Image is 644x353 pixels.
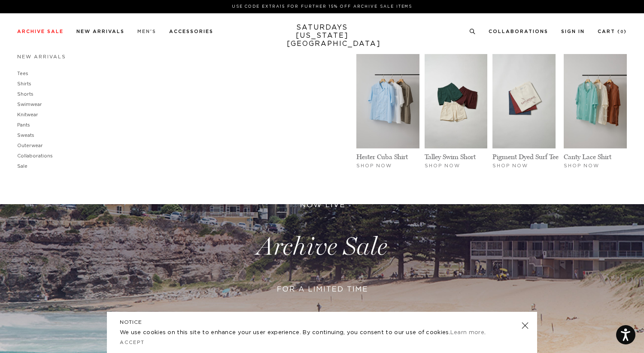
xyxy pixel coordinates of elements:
a: Sale [17,164,27,169]
p: Use Code EXTRA15 for Further 15% Off Archive Sale Items [21,3,623,10]
a: Archive Sale [17,29,64,34]
a: Canty Lace Shirt [564,153,611,161]
a: New Arrivals [76,29,125,34]
a: Accessories [169,29,213,34]
a: Talley Swim Short [425,153,476,161]
h5: NOTICE [120,318,524,326]
a: SATURDAYS[US_STATE][GEOGRAPHIC_DATA] [287,24,358,48]
a: Pigment Dyed Surf Tee [492,153,559,161]
a: New Arrivals [17,54,66,59]
a: Men's [137,29,156,34]
a: Shirts [17,81,31,86]
p: We use cookies on this site to enhance your user experience. By continuing, you consent to our us... [120,329,494,337]
a: Collaborations [17,154,53,158]
a: Knitwear [17,112,38,117]
a: Hester Cuba Shirt [356,153,408,161]
a: Sweats [17,133,34,138]
a: Swimwear [17,102,42,107]
a: Shorts [17,92,33,97]
a: Pants [17,123,30,127]
a: Sign In [561,29,585,34]
a: Cart (0) [598,29,627,34]
a: Learn more [450,330,484,335]
a: Outerwear [17,143,43,148]
a: Accept [120,340,145,345]
small: 0 [620,30,624,34]
a: Tees [17,71,28,76]
a: Collaborations [489,29,548,34]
